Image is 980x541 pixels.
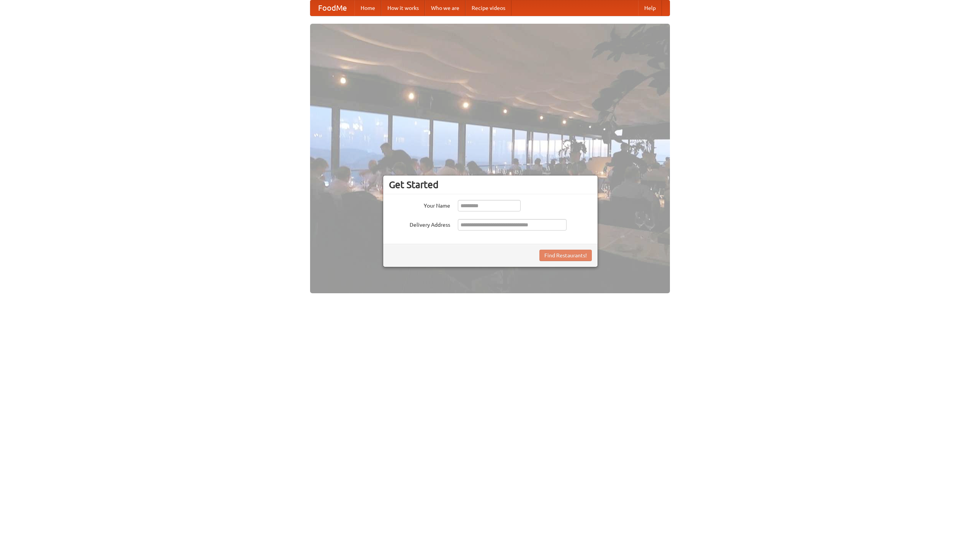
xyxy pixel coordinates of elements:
a: Home [354,0,381,16]
a: FoodMe [310,0,354,16]
button: Find Restaurants! [539,250,592,261]
label: Delivery Address [389,219,450,229]
a: How it works [381,0,425,16]
a: Recipe videos [465,0,511,16]
h3: Get Started [389,179,592,190]
a: Who we are [425,0,465,16]
label: Your Name [389,200,450,210]
a: Help [638,0,662,16]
